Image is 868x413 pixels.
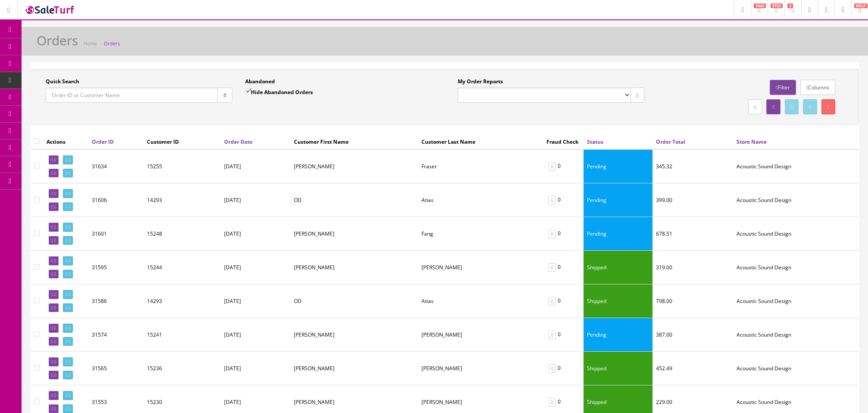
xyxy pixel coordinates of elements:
th: Fraud Check [543,134,584,149]
th: Customer Last Name [418,134,543,149]
label: Quick Search [46,78,79,85]
td: 345.32 [653,149,733,183]
td: 0 [543,149,584,183]
td: 31606 [88,183,144,217]
td: 14293 [144,183,221,217]
img: SaleTurf [24,4,76,16]
td: Pending [584,318,653,352]
td: 15255 [144,149,221,183]
td: Acoustic Sound Design [733,284,859,318]
td: Fang [418,217,543,251]
td: 15241 [144,318,221,352]
td: [DATE] [221,217,290,251]
input: Hide Abandoned Orders [245,88,251,94]
a: Filter [770,80,796,95]
td: Shipped [584,251,653,284]
td: [DATE] [221,352,290,385]
td: Acoustic Sound Design [733,318,859,352]
a: Columns [800,80,835,95]
td: 31565 [88,352,144,385]
td: 0 [543,318,584,352]
a: Orders [104,40,120,47]
label: My Order Reports [458,78,503,85]
a: Status [587,138,603,145]
th: Actions [43,134,88,149]
td: [DATE] [221,251,290,284]
a: Home [84,40,97,47]
span: 3 [787,3,793,8]
th: Customer First Name [290,134,418,149]
td: 15236 [144,352,221,385]
h1: Orders [37,33,78,47]
span: HELP [854,3,868,8]
td: [DATE] [221,183,290,217]
td: 0 [543,183,584,217]
label: Abandoned [245,78,275,85]
td: 387.00 [653,318,733,352]
td: Atias [418,284,543,318]
td: 0 [543,284,584,318]
td: Todd [290,352,418,385]
td: 15248 [144,217,221,251]
td: Fraser [418,149,543,183]
td: OD [290,284,418,318]
td: Swenson [418,318,543,352]
td: [DATE] [221,284,290,318]
span: 1943 [754,3,766,8]
td: [DATE] [221,149,290,183]
a: Order Date [224,138,253,145]
td: [DATE] [221,318,290,352]
a: Store Name [737,138,767,145]
td: Atias [418,183,543,217]
td: Pending [584,149,653,183]
td: Acoustic Sound Design [733,183,859,217]
td: Bauman [418,251,543,284]
td: 31634 [88,149,144,183]
td: 14293 [144,284,221,318]
td: OD [290,183,418,217]
td: 319.00 [653,251,733,284]
td: 31574 [88,318,144,352]
td: Acoustic Sound Design [733,251,859,284]
td: 399.00 [653,183,733,217]
a: Order Total [656,138,685,145]
td: 452.49 [653,352,733,385]
td: 798.00 [653,284,733,318]
td: 678.51 [653,217,733,251]
td: 15244 [144,251,221,284]
td: Justin [290,318,418,352]
td: Acoustic Sound Design [733,352,859,385]
a: Order ID [92,138,114,145]
td: 31586 [88,284,144,318]
td: Shipped [584,352,653,385]
td: Shapiro [418,352,543,385]
td: 0 [543,251,584,284]
td: 0 [543,217,584,251]
td: Gregg [290,251,418,284]
td: Acoustic Sound Design [733,149,859,183]
td: Geoffrey [290,217,418,251]
td: Doug [290,149,418,183]
span: 8723 [771,3,783,8]
th: Customer ID [144,134,221,149]
td: 0 [543,352,584,385]
td: Pending [584,217,653,251]
td: Shipped [584,284,653,318]
td: 31595 [88,251,144,284]
td: Pending [584,183,653,217]
label: Hide Abandoned Orders [245,88,313,96]
td: 31601 [88,217,144,251]
input: Order ID or Customer Name [46,88,218,103]
td: Acoustic Sound Design [733,217,859,251]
